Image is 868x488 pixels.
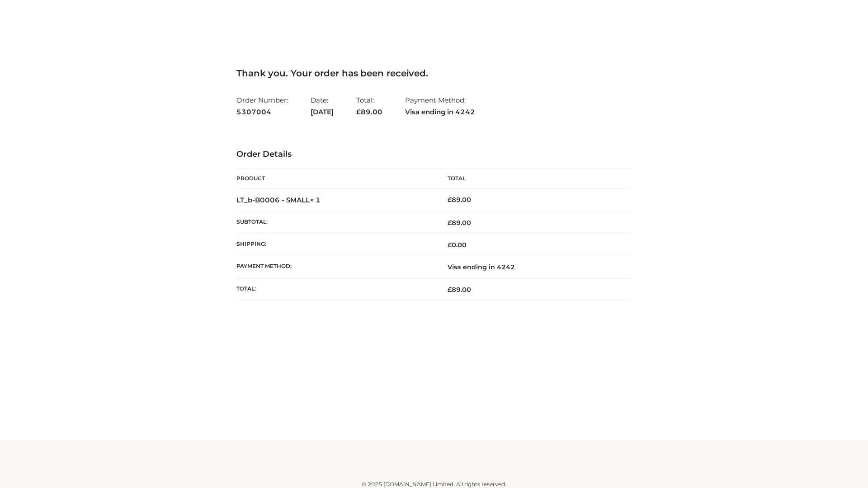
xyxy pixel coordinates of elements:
th: Shipping: [236,234,434,256]
span: £ [356,108,361,116]
td: Visa ending in 4242 [434,256,632,278]
bdi: 0.00 [448,241,467,249]
strong: [DATE] [311,106,334,118]
th: Total: [236,278,434,300]
th: Product [236,169,434,189]
span: 89.00 [448,286,471,294]
strong: Visa ending in 4242 [405,106,475,118]
span: £ [448,286,452,294]
li: Order Number: [236,92,288,120]
span: £ [448,219,452,227]
li: Total: [356,92,382,120]
h3: Order Details [236,150,632,160]
li: Date: [311,92,334,120]
span: 89.00 [356,108,382,116]
strong: × 1 [310,196,321,204]
li: Payment Method: [405,92,475,120]
h3: Thank you. Your order has been received. [236,68,632,79]
strong: LT_b-B0006 - SMALL [236,196,321,204]
bdi: 89.00 [448,196,471,204]
span: £ [448,196,452,204]
span: 89.00 [448,219,471,227]
th: Payment method: [236,256,434,278]
span: £ [448,241,452,249]
th: Total [434,169,632,189]
th: Subtotal: [236,211,434,234]
strong: 5307004 [236,106,288,118]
